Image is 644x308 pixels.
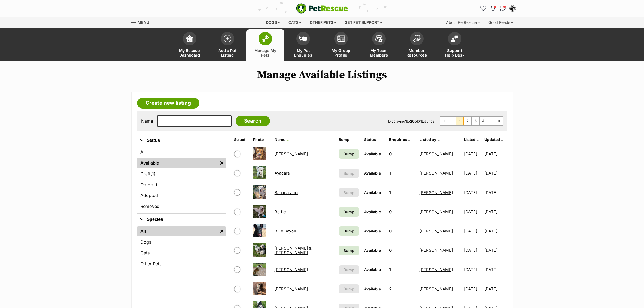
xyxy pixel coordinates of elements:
td: 1 [387,164,417,182]
a: My Pet Enquiries [284,29,322,61]
img: group-profile-icon-3fa3cf56718a62981997c0bc7e787c4b2cf8bcc04b72c1350f741eb67cf2f40e.svg [337,35,345,42]
button: Species [137,216,226,223]
div: Other pets [306,17,340,28]
td: [DATE] [484,260,506,279]
span: Updated [484,137,500,142]
td: [DATE] [462,164,484,182]
button: Status [137,137,226,144]
a: Last page [495,117,503,125]
span: My Group Profile [329,48,353,57]
a: Remove filter [218,158,226,168]
img: team-members-icon-5396bd8760b3fe7c0b43da4ab00e1e3bb1a5d9ba89233759b79545d2d3fc5d0d.svg [375,35,383,42]
span: Bump [344,228,354,234]
a: [PERSON_NAME] [275,267,308,272]
a: Bump [339,226,359,236]
button: Notifications [489,4,497,13]
a: [PERSON_NAME] [420,151,453,156]
span: Name [275,137,285,142]
a: Next page [487,117,495,125]
img: chat-41dd97257d64d25036548639549fe6c8038ab92f7586957e7f3b1b290dea8141.svg [500,6,506,11]
span: Available [364,190,381,195]
a: Bump [339,207,359,217]
span: Bump [344,171,354,176]
a: Listed [464,137,478,142]
a: Removed [137,201,226,211]
span: Available [364,171,381,175]
input: Search [236,116,270,126]
span: Available [364,267,381,272]
nav: Pagination [440,116,503,126]
a: Menu [131,17,153,27]
div: About PetRescue [442,17,484,28]
a: My Team Members [360,29,398,61]
img: pet-enquiries-icon-7e3ad2cf08bfb03b45e93fb7055b45f3efa6380592205ae92323e6603595dc1f.svg [299,36,307,42]
span: Displaying to of Listings [388,119,435,123]
div: Species [137,225,226,271]
a: PetRescue [296,3,348,14]
img: manage-my-pets-icon-02211641906a0b7f246fdf0571729dbe1e7629f14944591b6c1af311fb30b64b.svg [262,35,269,42]
td: [DATE] [484,145,506,163]
span: First page [440,117,448,125]
span: translation missing: en.admin.listings.index.attributes.enquiries [389,137,407,142]
span: My Rescue Dashboard [177,48,202,57]
a: Remove filter [218,226,226,236]
span: Menu [138,20,149,25]
strong: 71 [418,119,422,123]
a: Blue Bayou [275,228,296,234]
a: Add a Pet Listing [209,29,246,61]
img: dashboard-icon-eb2f2d2d3e046f16d808141f083e7271f6b2e854fb5c12c21221c1fb7104beca.svg [186,35,193,42]
span: Add a Pet Listing [215,48,240,57]
img: logo-e224e6f780fb5917bec1dbf3a21bbac754714ae5b6737aabdf751b685950b380.svg [296,3,348,14]
td: [DATE] [462,222,484,240]
td: 0 [387,241,417,260]
strong: 1 [405,119,407,123]
a: [PERSON_NAME] [420,171,453,176]
td: 1 [387,260,417,279]
a: Support Help Desk [436,29,474,61]
div: Dogs [262,17,284,28]
span: My Pet Enquiries [291,48,315,57]
label: Name [141,119,153,123]
a: [PERSON_NAME] [420,286,453,291]
span: Previous page [448,117,456,125]
strong: 20 [410,119,415,123]
a: [PERSON_NAME] [420,190,453,195]
a: Create new listing [137,98,199,109]
img: help-desk-icon-fdf02630f3aa405de69fd3d07c3f3aa587a6932b1a1747fa1d2bba05be0121f9.svg [451,35,458,42]
span: Listed [464,137,475,142]
a: Other Pets [137,259,226,268]
div: Cats [285,17,305,28]
a: Bananarama [275,190,298,195]
img: member-resources-icon-8e73f808a243e03378d46382f2149f9095a855e16c252ad45f914b54edf8863c.svg [413,35,421,42]
th: Photo [251,135,272,144]
span: Support Help Desk [442,48,467,57]
td: [DATE] [462,202,484,221]
a: Dogs [137,237,226,247]
td: 1 [387,183,417,202]
span: Available [364,152,381,156]
a: Listed by [420,137,439,142]
a: Bump [339,246,359,255]
span: Manage My Pets [253,48,278,57]
span: Listed by [420,137,436,142]
a: [PERSON_NAME] [275,151,308,156]
span: Available [364,209,381,214]
button: Bump [339,284,359,293]
td: [DATE] [484,241,506,260]
a: [PERSON_NAME] [420,228,453,234]
a: Adopted [137,191,226,200]
a: Conversations [498,4,507,13]
a: Ayadara [275,171,290,176]
a: All [137,226,218,236]
a: My Group Profile [322,29,360,61]
span: Available [364,248,381,253]
a: Bump [339,149,359,159]
span: Available [364,287,381,291]
div: Get pet support [341,17,386,28]
th: Select [232,135,250,144]
span: Page 1 [456,117,464,125]
td: [DATE] [462,280,484,298]
span: Bump [344,190,354,195]
td: 0 [387,145,417,163]
a: Belfie [275,209,286,214]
